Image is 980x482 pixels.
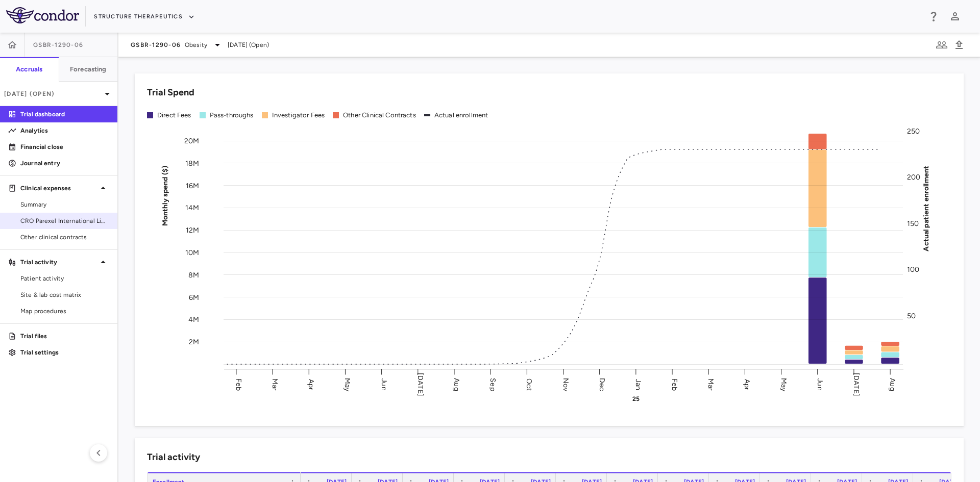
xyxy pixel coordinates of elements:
tspan: 150 [907,219,919,227]
span: Obesity [185,40,207,49]
div: Direct Fees [157,111,191,120]
span: CRO Parexel International Limited [20,216,109,225]
p: Trial files [20,332,109,341]
tspan: 16M [186,181,199,190]
span: Site & lab cost matrix [20,290,109,299]
text: [DATE] [416,373,425,396]
tspan: 2M [189,338,199,346]
p: Journal entry [20,159,109,168]
tspan: 250 [907,127,920,136]
tspan: 100 [907,265,919,274]
text: Jun [380,378,388,390]
span: Map procedures [20,307,109,316]
text: Mar [271,378,279,390]
p: Trial activity [20,258,97,267]
text: Jun [816,378,824,390]
span: Other clinical contracts [20,233,109,242]
tspan: Monthly spend ($) [161,165,169,226]
text: [DATE] [852,373,861,396]
text: 25 [632,395,640,402]
p: Trial settings [20,348,109,357]
tspan: 20M [184,137,199,145]
div: Investigator Fees [272,111,325,120]
tspan: 12M [186,226,199,235]
tspan: 14M [185,204,199,212]
span: [DATE] (Open) [228,40,269,49]
h6: Accruals [16,65,42,74]
text: Feb [234,378,243,390]
text: Sep [488,378,497,391]
text: May [779,377,788,391]
text: Aug [452,378,461,391]
text: Aug [888,378,897,391]
tspan: 8M [188,270,199,279]
text: Oct [525,378,533,390]
tspan: 50 [907,311,916,320]
span: Patient activity [20,274,109,283]
text: Mar [706,378,715,390]
tspan: 4M [188,315,199,324]
span: GSBR-1290-06 [33,41,83,49]
text: Apr [743,378,751,390]
tspan: 10M [185,248,199,257]
p: Analytics [20,126,109,135]
text: Nov [561,377,570,391]
h6: Trial Spend [147,86,194,99]
p: Trial dashboard [20,110,109,119]
text: Feb [670,378,679,390]
span: GSBR-1290-06 [131,41,181,49]
div: Other Clinical Contracts [343,111,416,120]
text: Apr [307,378,315,390]
p: Financial close [20,142,109,151]
tspan: Actual patient enrollment [922,165,930,251]
h6: Trial activity [147,450,200,464]
div: Actual enrollment [434,111,488,120]
span: Summary [20,200,109,209]
p: [DATE] (Open) [4,89,101,98]
button: Structure Therapeutics [94,9,195,25]
p: Clinical expenses [20,184,97,193]
tspan: 18M [185,159,199,167]
tspan: 200 [907,173,920,182]
div: Pass-throughs [210,111,254,120]
img: logo-full-BYUhSk78.svg [6,7,79,23]
text: Dec [598,377,606,391]
text: May [343,377,352,391]
h6: Forecasting [70,65,107,74]
text: Jan [634,378,643,390]
tspan: 6M [189,293,199,301]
